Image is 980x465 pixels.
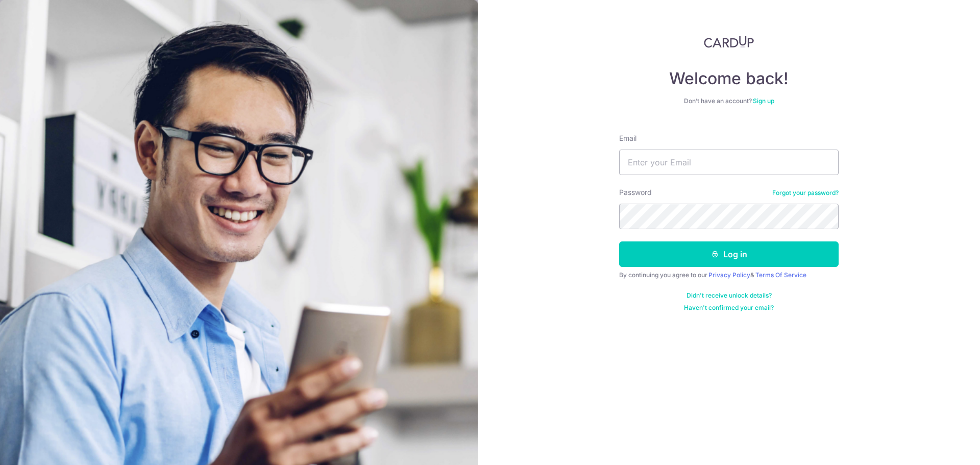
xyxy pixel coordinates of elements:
[772,189,839,197] a: Forgot your password?
[619,97,839,105] div: Don’t have an account?
[708,271,750,279] a: Privacy Policy
[687,291,772,300] a: Didn't receive unlock details?
[619,150,839,175] input: Enter your Email
[684,304,774,312] a: Haven't confirmed your email?
[619,133,636,143] label: Email
[755,271,806,279] a: Terms Of Service
[619,241,839,267] button: Log in
[619,68,839,89] h4: Welcome back!
[619,271,839,279] div: By continuing you agree to our &
[704,36,754,48] img: CardUp Logo
[619,187,652,198] label: Password
[753,97,774,105] a: Sign up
